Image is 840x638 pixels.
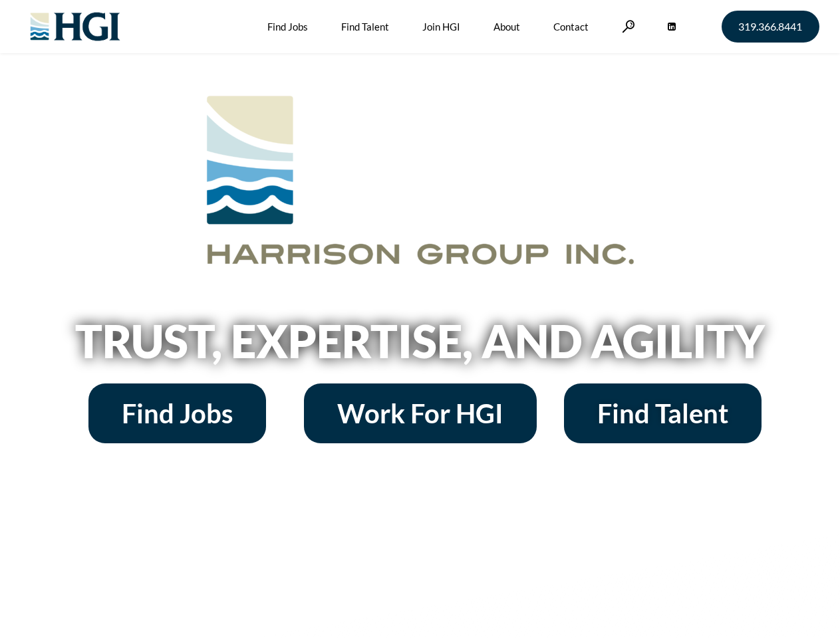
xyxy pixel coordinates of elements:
span: Find Talent [597,400,728,427]
a: Search [622,20,635,33]
a: 319.366.8441 [722,11,819,43]
a: Work For HGI [304,383,537,443]
span: Work For HGI [337,400,503,427]
a: Find Jobs [88,383,266,443]
span: Find Jobs [122,400,233,427]
h2: Trust, Expertise, and Agility [41,318,799,364]
span: 319.366.8441 [738,21,802,32]
a: Find Talent [564,383,762,443]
